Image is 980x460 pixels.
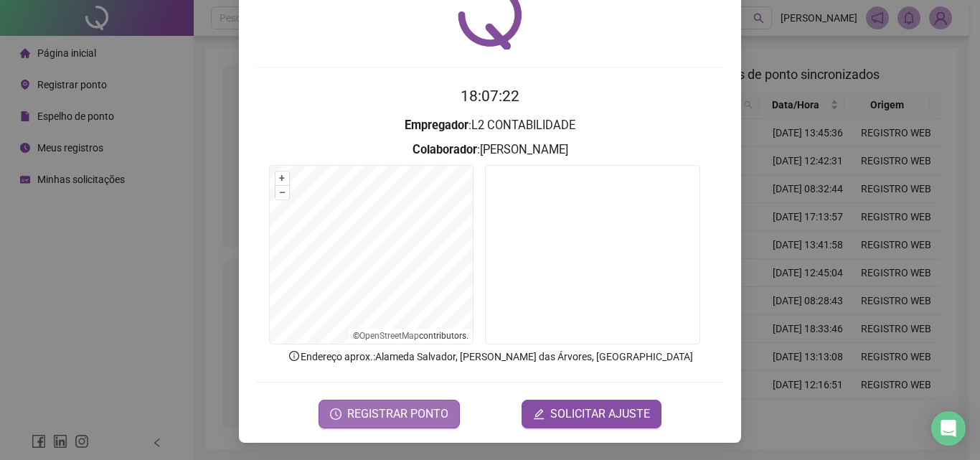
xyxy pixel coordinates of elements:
[405,118,468,132] strong: Empregador
[347,405,448,423] span: REGISTRAR PONTO
[330,408,341,420] span: clock-circle
[353,331,468,341] li: © contributors.
[359,331,419,341] a: OpenStreetMap
[275,172,289,185] button: +
[256,349,724,365] p: Endereço aprox. : Alameda Salvador, [PERSON_NAME] das Árvores, [GEOGRAPHIC_DATA]
[256,141,724,159] h3: : [PERSON_NAME]
[275,186,289,200] button: –
[256,116,724,135] h3: : L2 CONTABILIDADE
[550,405,650,423] span: SOLICITAR AJUSTE
[288,349,301,362] span: info-circle
[413,143,477,156] strong: Colaborador
[522,400,661,428] button: editSOLICITAR AJUSTE
[319,400,460,428] button: REGISTRAR PONTO
[931,411,966,446] div: Open Intercom Messenger
[533,408,545,420] span: edit
[461,88,519,105] time: 18:07:22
